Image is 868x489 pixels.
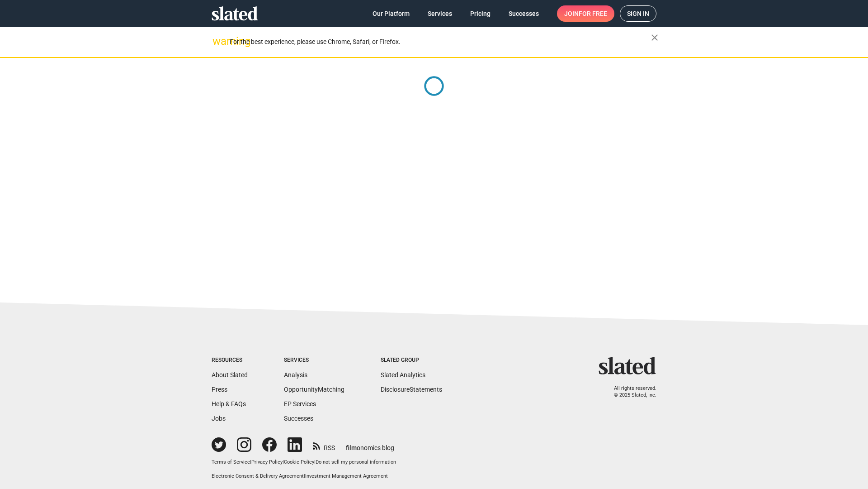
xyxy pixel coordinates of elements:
[365,5,417,22] a: Our Platform
[284,357,344,364] div: Services
[620,5,656,22] a: Sign in
[470,5,491,22] span: Pricing
[212,386,227,393] a: Press
[381,357,442,364] div: Slated Group
[564,5,607,22] span: Join
[284,459,314,465] a: Cookie Policy
[284,371,307,379] a: Analysis
[604,385,656,398] p: All rights reserved. © 2025 Slated, Inc.
[381,371,425,379] a: Slated Analytics
[463,5,498,22] a: Pricing
[428,5,452,22] span: Services
[230,36,651,48] div: For the best experience, please use Chrome, Safari, or Firefox.
[381,386,442,393] a: DisclosureStatements
[579,5,607,22] span: for free
[373,5,410,22] span: Our Platform
[627,6,649,21] span: Sign in
[212,36,223,47] mat-icon: warning
[284,400,316,407] a: EP Services
[212,459,250,465] a: Terms of Service
[304,473,305,479] span: |
[509,5,539,22] span: Successes
[346,436,394,452] a: filmonomics blog
[305,473,388,479] a: Investment Management Agreement
[212,473,304,479] a: Electronic Consent & Delivery Agreement
[250,459,251,465] span: |
[212,400,246,407] a: Help & FAQs
[649,32,660,43] mat-icon: close
[557,5,614,22] a: Joinfor free
[501,5,546,22] a: Successes
[316,459,396,466] button: Do not sell my personal information
[284,415,313,422] a: Successes
[212,415,226,422] a: Jobs
[212,371,248,379] a: About Slated
[314,459,316,465] span: |
[420,5,459,22] a: Services
[346,444,357,451] span: film
[251,459,283,465] a: Privacy Policy
[284,386,344,393] a: OpportunityMatching
[212,357,248,364] div: Resources
[283,459,284,465] span: |
[313,438,335,452] a: RSS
